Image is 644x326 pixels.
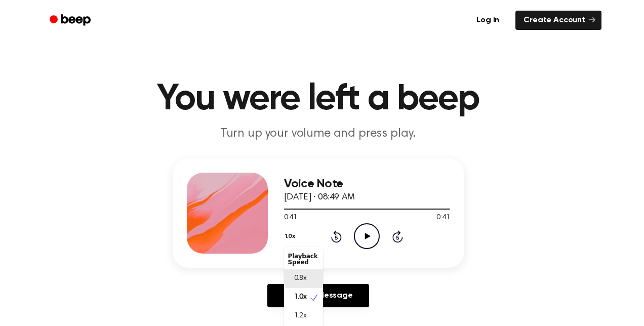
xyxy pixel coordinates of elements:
[284,228,299,245] button: 1.0x
[294,273,307,284] span: 0.8x
[284,249,323,269] div: Playback Speed
[294,311,307,321] span: 1.2x
[294,292,307,303] span: 1.0x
